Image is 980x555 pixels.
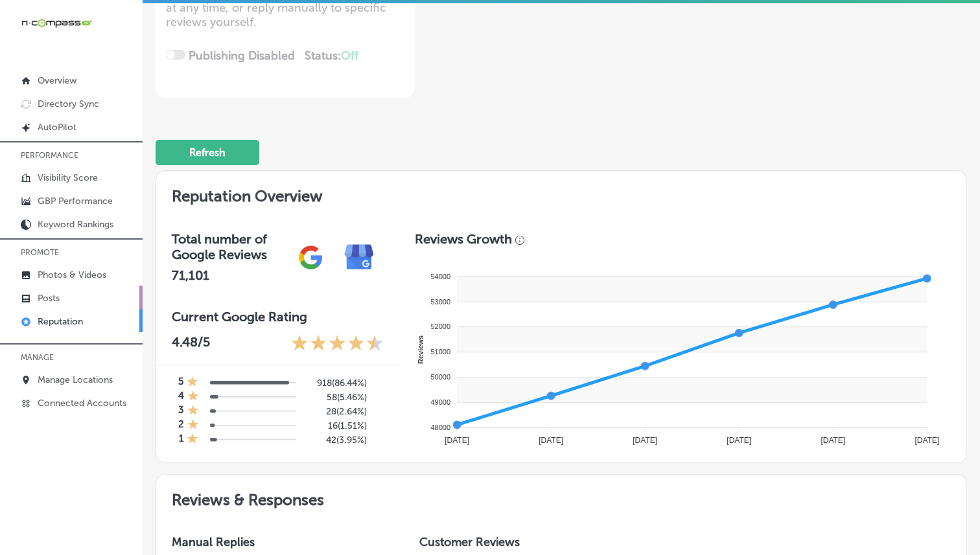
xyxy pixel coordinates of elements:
p: Connected Accounts [38,398,126,409]
h2: 71,101 [172,267,286,283]
tspan: 50000 [431,373,451,381]
div: 1 Star [187,418,199,433]
text: Reviews [417,335,425,364]
p: AutoPilot [38,122,76,133]
tspan: [DATE] [915,436,939,445]
tspan: [DATE] [633,436,657,445]
tspan: 49000 [431,398,451,406]
h3: Current Google Rating [172,309,384,324]
div: 1 Star [187,376,198,390]
tspan: 54000 [431,273,451,280]
tspan: 48000 [431,424,451,431]
h4: 4 [178,390,184,404]
div: 4.48 Stars [291,334,384,354]
tspan: 53000 [431,298,451,306]
div: 1 Star [187,390,199,404]
h5: 918 ( 86.44% ) [306,378,367,389]
tspan: [DATE] [727,436,751,445]
h5: 58 ( 5.46% ) [306,392,367,403]
div: 1 Star [187,433,198,447]
tspan: [DATE] [821,436,845,445]
h4: 2 [178,418,184,433]
p: Overview [38,75,76,86]
p: Directory Sync [38,98,99,109]
p: Posts [38,293,60,304]
h4: 3 [178,404,184,418]
tspan: 51000 [431,348,451,356]
h5: 16 ( 1.51% ) [306,420,367,431]
p: Reputation [38,316,83,327]
tspan: [DATE] [445,436,469,445]
tspan: 52000 [431,323,451,330]
p: Manage Locations [38,374,113,385]
img: 660ab0bf-5cc7-4cb8-ba1c-48b5ae0f18e60NCTV_CLogo_TV_Black_-500x88.png [21,17,92,29]
h3: Reviews Growth [415,231,512,247]
h4: 5 [178,376,183,390]
h4: 1 [179,433,183,447]
h1: Customer Reviews [419,535,951,554]
p: 4.48 /5 [172,334,210,354]
p: Keyword Rankings [38,219,113,230]
p: Visibility Score [38,172,98,183]
h3: Manual Replies [172,535,378,549]
h2: Reviews & Responses [156,475,966,519]
img: gPZS+5FD6qPJAAAAABJRU5ErkJggg== [286,233,335,282]
h5: 28 ( 2.64% ) [306,406,367,417]
div: 1 Star [187,404,199,418]
tspan: [DATE] [539,436,563,445]
button: Refresh [156,140,259,165]
h3: Total number of Google Reviews [172,231,286,262]
p: Photos & Videos [38,269,106,280]
img: e7ababfa220611ac49bdb491a11684a6.png [335,233,384,282]
h5: 42 ( 3.95% ) [306,435,367,446]
p: GBP Performance [38,196,113,207]
h2: Reputation Overview [156,171,966,216]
